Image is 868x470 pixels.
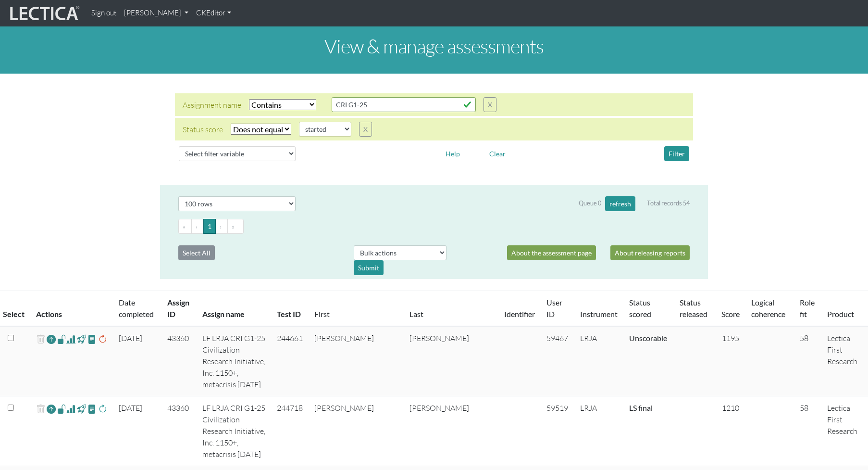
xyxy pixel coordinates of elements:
[309,326,404,396] td: [PERSON_NAME]
[8,4,80,23] img: lecticalive
[574,396,623,466] td: LRJA
[77,333,86,344] span: view
[827,309,854,318] a: Product
[629,333,667,343] a: Completed = assessment has been completed; CS scored = assessment has been CLAS scored; LS scored...
[441,146,464,161] button: Help
[504,309,535,318] a: Identifier
[98,403,107,415] span: rescore
[800,333,808,343] span: 58
[629,298,651,318] a: Status scored
[66,403,75,415] span: Analyst score
[47,402,56,416] a: Reopen
[77,403,86,414] span: view
[314,309,330,318] a: First
[161,326,196,396] td: 43360
[47,332,56,346] a: Reopen
[484,97,496,112] button: X
[580,309,618,318] a: Instrument
[271,291,309,327] th: Test ID
[192,4,235,23] a: CKEditor
[183,124,223,135] div: Status score
[161,396,196,466] td: 43360
[610,245,690,260] a: About releasing reports
[197,326,272,396] td: LF LRJA CRI G1-25 Civilization Research Initiative, Inc. 1150+, metacrisis [DATE]
[359,122,372,137] button: X
[629,403,653,412] a: Completed = assessment has been completed; CS scored = assessment has been CLAS scored; LS scored...
[197,396,272,466] td: LF LRJA CRI G1-25 Civilization Research Initiative, Inc. 1150+, metacrisis [DATE]
[98,333,107,345] span: rescore
[821,326,868,396] td: Lectica First Research
[404,396,498,466] td: [PERSON_NAME]
[541,326,574,396] td: 59467
[57,403,66,414] span: view
[722,403,739,413] span: 1210
[680,298,707,318] a: Status released
[485,146,510,161] button: Clear
[113,326,161,396] td: [DATE]
[87,4,120,23] a: Sign out
[120,4,192,23] a: [PERSON_NAME]
[546,298,562,318] a: User ID
[721,309,740,318] a: Score
[821,396,868,466] td: Lectica First Research
[507,245,596,260] a: About the assessment page
[800,403,808,413] span: 58
[178,245,215,260] button: Select All
[664,146,689,161] button: Filter
[271,396,309,466] td: 244718
[309,396,404,466] td: [PERSON_NAME]
[404,326,498,396] td: [PERSON_NAME]
[183,99,241,111] div: Assignment name
[197,291,272,327] th: Assign name
[119,298,154,318] a: Date completed
[354,260,384,275] div: Submit
[579,196,690,211] div: Queue 0 Total records 54
[541,396,574,466] td: 59519
[409,309,423,318] a: Last
[30,291,113,327] th: Actions
[605,196,635,211] button: refresh
[66,333,75,345] span: Analyst score
[87,333,97,344] span: view
[113,396,161,466] td: [DATE]
[36,332,45,346] span: delete
[36,402,45,416] span: delete
[800,298,815,318] a: Role fit
[161,291,196,327] th: Assign ID
[271,326,309,396] td: 244661
[751,298,785,318] a: Logical coherence
[574,326,623,396] td: LRJA
[57,333,66,344] span: view
[87,403,97,414] span: view
[441,148,464,157] a: Help
[722,333,739,343] span: 1195
[203,219,216,234] button: Go to page 1
[178,219,690,234] ul: Pagination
